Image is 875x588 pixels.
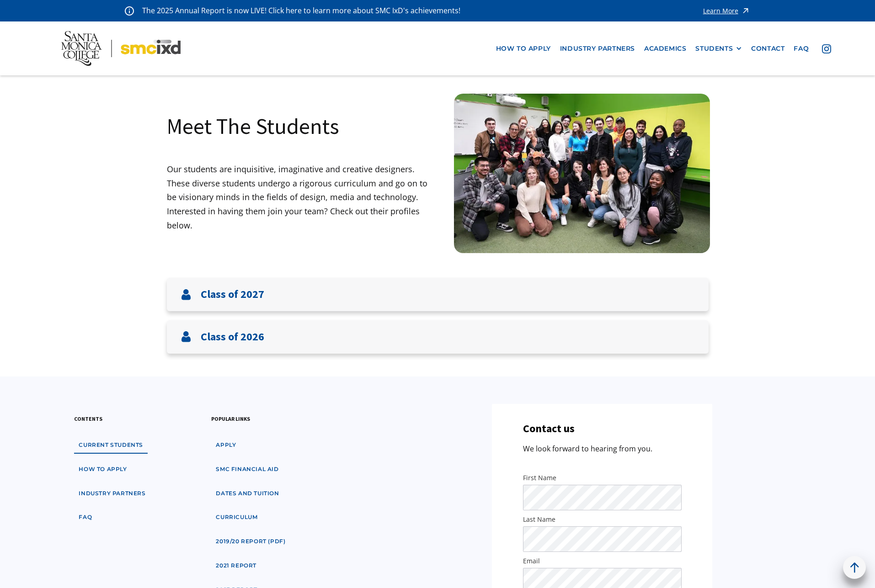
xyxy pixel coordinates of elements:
img: Santa Monica College - SMC IxD logo [61,31,181,66]
h3: contents [74,414,102,423]
div: STUDENTS [695,45,742,53]
img: Santa Monica College IxD Students engaging with industry [454,94,710,253]
a: curriculum [211,509,262,526]
label: Email [523,556,682,566]
a: faq [789,40,813,57]
img: icon - instagram [822,44,831,53]
a: how to apply [491,40,555,57]
label: Last Name [523,515,682,524]
h3: Class of 2027 [201,288,264,301]
div: STUDENTS [695,45,733,53]
h1: Meet The Students [167,112,339,140]
p: The 2025 Annual Report is now LIVE! Click here to learn more about SMC IxD's achievements! [142,5,461,17]
label: First Name [523,473,682,482]
div: Learn More [703,8,738,14]
img: User icon [181,289,192,300]
a: 2019/20 Report (pdf) [211,533,290,550]
h3: Contact us [523,422,575,435]
a: industry partners [555,40,640,57]
a: apply [211,437,240,454]
a: back to top [843,556,866,579]
a: Learn More [703,5,750,17]
a: Current students [74,437,148,454]
a: how to apply [74,461,131,478]
a: faq [74,509,96,526]
a: 2021 Report [211,557,261,574]
img: icon - information - alert [125,6,134,16]
a: contact [747,40,789,57]
a: industry partners [74,485,150,502]
p: We look forward to hearing from you. [523,443,652,455]
a: Academics [640,40,691,57]
p: Our students are inquisitive, imaginative and creative designers. These diverse students undergo ... [167,162,438,232]
a: SMC financial aid [211,461,283,478]
img: User icon [181,331,192,342]
h3: popular links [211,414,250,423]
a: dates and tuition [211,485,283,502]
img: icon - arrow - alert [741,5,750,17]
h3: Class of 2026 [201,330,264,344]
